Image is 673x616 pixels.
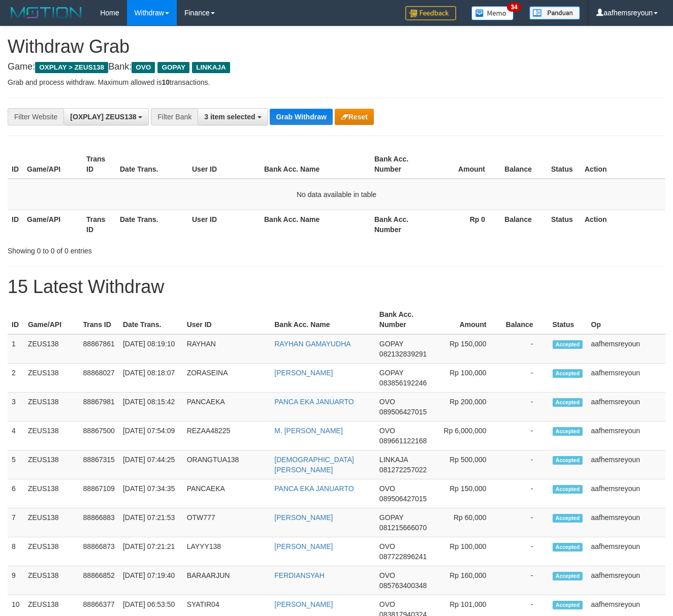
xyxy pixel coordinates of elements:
[183,305,271,334] th: User ID
[35,62,108,73] span: OXPLAY > ZEUS138
[274,542,333,550] a: [PERSON_NAME]
[587,508,666,537] td: aafhemsreyoun
[379,408,427,416] span: Copy 089506427015 to clipboard
[587,393,666,422] td: aafhemsreyoun
[24,334,79,364] td: ZEUS138
[435,364,502,393] td: Rp 100,000
[183,508,271,537] td: OTW777
[204,113,255,121] span: 3 item selected
[23,210,82,239] th: Game/API
[24,422,79,450] td: ZEUS138
[8,210,23,239] th: ID
[274,456,354,474] a: [DEMOGRAPHIC_DATA][PERSON_NAME]
[162,78,170,86] strong: 10
[274,427,343,435] a: M. [PERSON_NAME]
[581,210,665,239] th: Action
[370,210,430,239] th: Bank Acc. Number
[379,553,427,561] span: Copy 087722896241 to clipboard
[274,600,333,608] a: [PERSON_NAME]
[8,537,24,566] td: 8
[379,524,427,532] span: Copy 081215666070 to clipboard
[132,62,155,73] span: OVO
[8,334,24,364] td: 1
[183,422,271,450] td: REZAA48225
[8,393,24,422] td: 3
[183,450,271,479] td: ORANGTUA138
[183,364,271,393] td: ZORASEINA
[553,369,583,378] span: Accepted
[119,479,183,508] td: [DATE] 07:34:35
[435,334,502,364] td: Rp 150,000
[553,572,583,580] span: Accepted
[8,242,273,256] div: Showing 0 to 0 of 0 entries
[192,62,230,73] span: LINKAJA
[274,398,354,406] a: PANCA EKA JANUARTO
[502,479,549,508] td: -
[79,566,119,595] td: 88866852
[151,108,198,125] div: Filter Bank
[379,456,408,464] span: LINKAJA
[24,364,79,393] td: ZEUS138
[8,277,665,297] h1: 15 Latest Withdraw
[23,150,82,179] th: Game/API
[70,113,136,121] span: [OXPLAY] ZEUS138
[270,305,375,334] th: Bank Acc. Name
[8,566,24,595] td: 9
[435,450,502,479] td: Rp 500,000
[553,485,583,494] span: Accepted
[8,450,24,479] td: 5
[502,393,549,422] td: -
[8,62,665,72] h4: Game: Bank:
[8,422,24,450] td: 4
[553,601,583,609] span: Accepted
[183,566,271,595] td: BARAARJUN
[116,210,188,239] th: Date Trans.
[553,398,583,407] span: Accepted
[502,334,549,364] td: -
[379,369,403,377] span: GOPAY
[379,600,395,608] span: OVO
[500,210,547,239] th: Balance
[502,305,549,334] th: Balance
[79,364,119,393] td: 88868027
[119,305,183,334] th: Date Trans.
[379,398,395,406] span: OVO
[549,305,587,334] th: Status
[24,450,79,479] td: ZEUS138
[79,393,119,422] td: 88867981
[553,427,583,436] span: Accepted
[553,456,583,465] span: Accepted
[553,340,583,349] span: Accepted
[79,422,119,450] td: 88867500
[379,484,395,493] span: OVO
[270,109,332,125] button: Grab Withdraw
[379,542,395,550] span: OVO
[587,364,666,393] td: aafhemsreyoun
[24,566,79,595] td: ZEUS138
[119,393,183,422] td: [DATE] 08:15:42
[8,77,665,87] p: Grab and process withdraw. Maximum allowed is transactions.
[587,422,666,450] td: aafhemsreyoun
[8,479,24,508] td: 6
[274,484,354,493] a: PANCA EKA JANUARTO
[587,334,666,364] td: aafhemsreyoun
[435,305,502,334] th: Amount
[183,393,271,422] td: PANCAEKA
[274,369,333,377] a: [PERSON_NAME]
[502,537,549,566] td: -
[119,566,183,595] td: [DATE] 07:19:40
[79,537,119,566] td: 88866873
[79,334,119,364] td: 88867861
[379,571,395,579] span: OVO
[188,150,260,179] th: User ID
[435,508,502,537] td: Rp 60,000
[8,150,23,179] th: ID
[379,495,427,503] span: Copy 089506427015 to clipboard
[502,422,549,450] td: -
[553,543,583,552] span: Accepted
[79,479,119,508] td: 88867109
[581,150,665,179] th: Action
[24,508,79,537] td: ZEUS138
[157,62,189,73] span: GOPAY
[79,508,119,537] td: 88866883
